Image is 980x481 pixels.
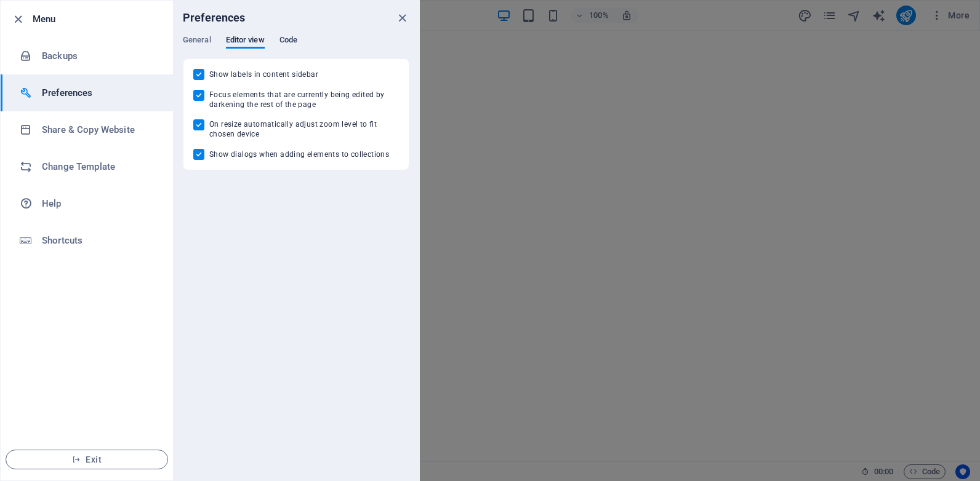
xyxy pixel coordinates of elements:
span: General [183,33,211,50]
button: Exit [6,450,168,469]
h6: Preferences [42,85,156,100]
h6: Menu [33,12,163,26]
h6: Help [42,196,156,211]
h6: Preferences [183,10,246,25]
h6: Change Template [42,159,156,174]
span: Code [279,33,297,50]
h6: Backups [42,49,156,63]
button: close [395,10,409,25]
h6: Shortcuts [42,233,156,248]
div: Preferences [183,35,409,58]
span: Show dialogs when adding elements to collections [209,149,389,159]
span: Show labels in content sidebar [209,70,318,79]
h6: Share & Copy Website [42,122,156,137]
span: On resize automatically adjust zoom level to fit chosen device [209,119,399,139]
span: Exit [16,455,158,464]
span: Editor view [226,33,265,50]
span: Focus elements that are currently being edited by darkening the rest of the page [209,90,399,109]
a: Help [1,185,173,222]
